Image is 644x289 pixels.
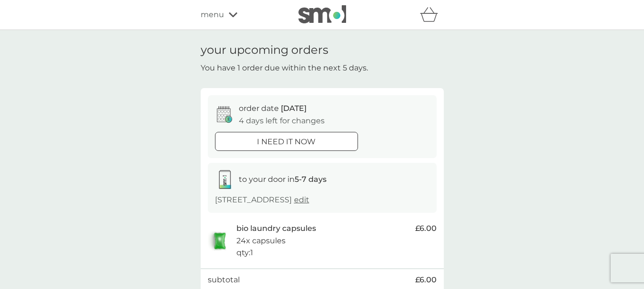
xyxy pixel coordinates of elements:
[420,5,444,24] div: basket
[239,175,327,184] span: to your door in
[415,274,437,286] span: £6.00
[215,132,358,151] button: i need it now
[239,102,307,115] p: order date
[257,136,316,148] p: i need it now
[201,62,368,74] p: You have 1 order due within the next 5 days.
[236,247,253,259] p: qty : 1
[208,274,240,286] p: subtotal
[298,5,346,23] img: smol
[415,222,437,235] span: £6.00
[294,195,309,204] a: edit
[236,222,316,235] p: bio laundry capsules
[201,43,328,57] h1: your upcoming orders
[236,235,286,247] p: 24x capsules
[281,104,307,113] span: [DATE]
[295,175,327,184] strong: 5-7 days
[201,9,224,21] span: menu
[239,115,325,127] p: 4 days left for changes
[215,194,309,206] p: [STREET_ADDRESS]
